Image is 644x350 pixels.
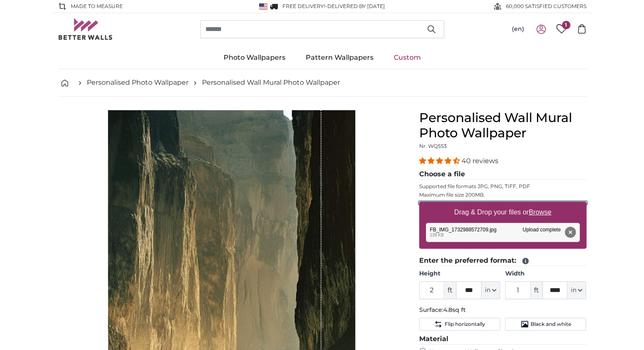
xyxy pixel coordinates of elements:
span: 4.38 stars [419,157,462,165]
span: ft [531,281,542,299]
legend: Enter the preferred format: [419,256,586,266]
label: Height [419,269,500,278]
img: United States [259,3,268,10]
span: Delivered by [DATE] [327,3,385,9]
span: Nr. WQ553 [419,143,447,149]
button: Flip horizontally [419,318,500,331]
span: Made to Measure [71,3,123,10]
legend: Choose a file [419,169,586,180]
span: FREE delivery! [282,3,325,9]
span: 1 [562,21,570,29]
span: Black and white [531,321,571,328]
a: Pattern Wallpapers [296,47,384,69]
span: - [325,3,385,9]
p: Supported file formats JPG, PNG, TIFF, PDF [419,183,586,190]
h1: Personalised Wall Mural Photo Wallpaper [419,110,586,141]
legend: Material [419,334,586,344]
nav: breadcrumbs [58,69,586,97]
span: in [485,286,490,294]
button: in [481,281,500,299]
img: Betterwalls [58,18,113,40]
span: Flip horizontally [444,321,485,328]
span: 40 reviews [462,157,498,165]
u: Browse [529,208,551,216]
a: Personalised Photo Wallpaper [87,78,188,88]
p: Maximum file size 200MB. [419,192,586,198]
span: in [571,286,576,294]
a: Personalised Wall Mural Photo Wallpaper [202,78,340,88]
span: ft [444,281,456,299]
button: in [567,281,586,299]
button: Black and white [505,318,586,331]
a: Custom [384,47,431,69]
span: 60,000 SATISFIED CUSTOMERS [506,3,586,10]
label: Drag & Drop your files or [451,204,554,221]
a: Photo Wallpapers [213,47,296,69]
span: 4.8sq ft [443,306,466,314]
button: (en) [505,22,531,37]
p: Surface: [419,306,586,314]
label: Width [505,269,586,278]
